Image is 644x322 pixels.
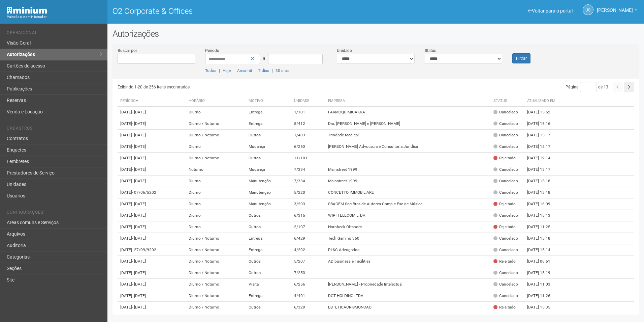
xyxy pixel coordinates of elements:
[118,221,186,233] td: [DATE]
[524,279,561,290] td: [DATE] 11:03
[291,164,325,176] td: 7/334
[132,247,156,252] span: - 27/09/9202
[132,282,146,287] span: - [DATE]
[246,118,292,130] td: Entrega
[118,118,186,130] td: [DATE]
[118,210,186,221] td: [DATE]
[272,68,273,73] span: |
[325,164,490,176] td: Mainstreet 1999
[118,130,186,141] td: [DATE]
[493,281,518,287] div: Cancelado
[246,221,292,233] td: Outros
[118,141,186,153] td: [DATE]
[337,48,352,54] label: Unidade
[325,302,490,313] td: ESTETICACRISMONCAO
[186,221,246,233] td: Diurno
[118,176,186,187] td: [DATE]
[132,224,146,229] span: - [DATE]
[246,187,292,198] td: Manutenção
[325,96,490,107] th: Empresa
[425,48,436,54] label: Status
[512,53,530,63] button: Filtrar
[132,144,146,149] span: - [DATE]
[524,290,561,302] td: [DATE] 11:26
[583,4,593,15] a: JS
[132,236,146,241] span: - [DATE]
[132,213,146,218] span: - [DATE]
[186,290,246,302] td: Diurno / Noturno
[246,279,292,290] td: Visita
[291,198,325,210] td: 3/203
[132,259,146,264] span: - [DATE]
[7,126,102,133] li: Cadastros
[493,236,518,241] div: Cancelado
[246,141,292,153] td: Mudança
[132,305,146,310] span: - [DATE]
[186,130,246,141] td: Diurno / Noturno
[118,244,186,256] td: [DATE]
[493,178,518,184] div: Cancelado
[263,56,265,61] span: a
[246,153,292,164] td: Outros
[186,302,246,313] td: Diurno / Noturno
[493,270,518,276] div: Cancelado
[186,118,246,130] td: Diurno / Noturno
[132,179,146,183] span: - [DATE]
[325,118,490,130] td: Dra. [PERSON_NAME] e [PERSON_NAME]
[7,7,47,14] img: Minium
[524,130,561,141] td: [DATE] 15:17
[186,279,246,290] td: Diurno / Noturno
[493,167,518,172] div: Cancelado
[291,118,325,130] td: 5/412
[276,68,289,73] a: 30 dias
[524,233,561,244] td: [DATE] 15:18
[493,109,518,115] div: Cancelado
[132,121,146,126] span: - [DATE]
[524,302,561,313] td: [DATE] 15:35
[291,256,325,267] td: 5/207
[291,187,325,198] td: 5/220
[325,290,490,302] td: DGT HOLDING LTDA
[246,130,292,141] td: Outros
[118,233,186,244] td: [DATE]
[246,256,292,267] td: Outros
[205,48,219,54] label: Período
[205,68,216,73] a: Todos
[597,1,633,13] span: Jeferson Souza
[524,210,561,221] td: [DATE] 15:13
[246,96,292,107] th: Motivo
[219,68,220,73] span: |
[132,156,146,160] span: - [DATE]
[118,96,186,107] th: Período
[246,176,292,187] td: Manutenção
[186,256,246,267] td: Diurno / Noturno
[524,221,561,233] td: [DATE] 11:25
[291,210,325,221] td: 6/315
[132,110,146,114] span: - [DATE]
[186,267,246,279] td: Diurno / Noturno
[7,210,102,217] li: Configurações
[524,141,561,153] td: [DATE] 15:17
[493,224,516,230] div: Rejeitado
[291,267,325,279] td: 7/253
[186,153,246,164] td: Diurno / Noturno
[325,244,490,256] td: PL&C Advogados
[524,244,561,256] td: [DATE] 15:14
[132,190,156,195] span: - 07/06/5202
[291,279,325,290] td: 6/256
[493,155,516,161] div: Rejeitado
[186,210,246,221] td: Diurno
[186,96,246,107] th: Horário
[233,68,234,73] span: |
[291,302,325,313] td: 6/329
[524,198,561,210] td: [DATE] 16:09
[118,48,137,54] label: Buscar por
[186,176,246,187] td: Diurno
[118,302,186,313] td: [DATE]
[132,167,146,172] span: - [DATE]
[291,96,325,107] th: Unidade
[524,256,561,267] td: [DATE] 08:51
[524,176,561,187] td: [DATE] 15:18
[246,164,292,176] td: Mudança
[291,221,325,233] td: 2/107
